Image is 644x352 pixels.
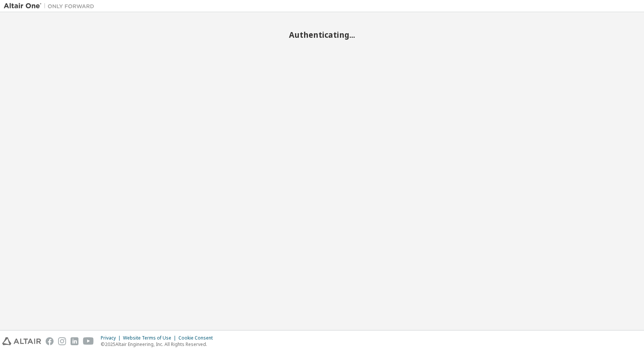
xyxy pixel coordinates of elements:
[46,337,54,345] img: facebook.svg
[101,341,217,347] p: © 2025 Altair Engineering, Inc. All Rights Reserved.
[71,337,78,345] img: linkedin.svg
[58,337,66,345] img: instagram.svg
[101,335,123,341] div: Privacy
[178,335,217,341] div: Cookie Consent
[83,337,94,345] img: youtube.svg
[4,2,98,10] img: Altair One
[2,337,41,345] img: altair_logo.svg
[123,335,178,341] div: Website Terms of Use
[4,30,640,40] h2: Authenticating...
